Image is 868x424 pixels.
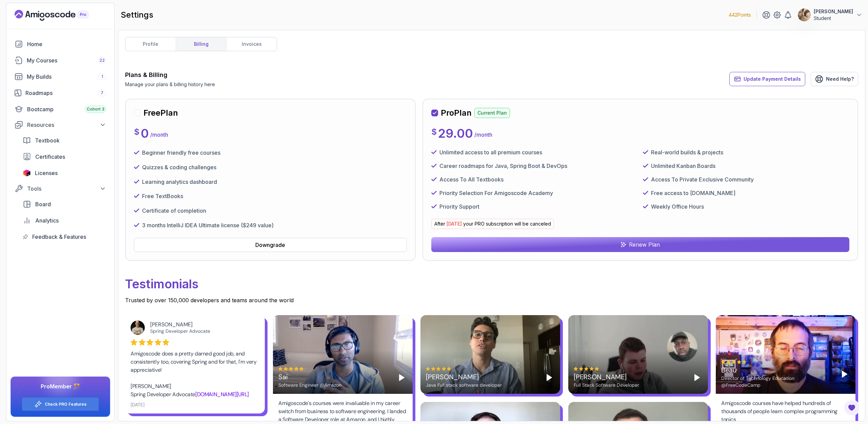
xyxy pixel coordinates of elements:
button: Renew Plan [431,237,849,252]
span: Textbook [35,136,60,144]
span: Certificates [35,153,65,161]
p: Manage your plans & billing history here [125,81,215,88]
a: roadmaps [11,86,110,100]
a: courses [11,54,110,67]
p: Renew Plan [629,240,660,249]
p: 29.00 [438,127,473,140]
div: My Builds [27,73,106,81]
p: Quizzes & coding challenges [142,163,216,171]
a: Landing page [15,10,104,21]
div: Resources [27,121,106,129]
button: Open Feedback Button [844,400,860,416]
p: Free access to [DOMAIN_NAME] [651,189,735,197]
p: Unlimited Kanban Boards [651,162,715,170]
h3: Plans & Billing [125,70,215,80]
span: Update Payment Details [744,76,801,82]
div: [PERSON_NAME] [574,372,639,382]
button: Downgrade [134,238,407,252]
p: Unlimited access to all premium courses [439,148,542,156]
a: [DOMAIN_NAME][URL] [195,391,249,398]
p: / month [150,131,168,139]
div: Java Full stack software developer [426,382,502,388]
a: builds [11,70,110,83]
span: [DATE] [447,221,462,227]
div: My Courses [27,56,106,64]
div: [PERSON_NAME] [150,321,254,328]
p: Priority Support [439,203,479,211]
button: Play [544,372,555,383]
p: 0 [141,127,149,140]
span: Feedback & Features [32,233,86,241]
div: Home [27,40,106,48]
a: home [11,37,110,51]
p: Free TextBooks [142,192,183,200]
img: user profile image [798,8,811,21]
p: $ [134,127,139,137]
p: Weekly Office Hours [651,203,704,211]
img: Josh Long avatar [131,321,145,335]
p: $ [431,127,437,137]
span: Cohort 3 [87,107,104,112]
button: Play [396,372,407,383]
p: [PERSON_NAME] [814,8,853,15]
div: Director of Technology Education @FreeCodeCamp [721,375,834,388]
div: [PERSON_NAME] [426,372,502,382]
a: Check PRO Features [45,402,86,407]
p: Access To All Textbooks [439,175,504,184]
a: profile [125,37,176,51]
span: Board [35,200,51,208]
p: Beginner friendly free courses [142,149,220,157]
h2: Pro Plan [441,108,472,118]
button: Check PRO Features [22,397,99,411]
p: Student [814,15,853,22]
img: jetbrains icon [23,170,31,176]
p: Certificate of completion [142,207,206,215]
p: Trusted by over 150,000 developers and teams around the world [125,296,858,304]
a: billing [176,37,226,51]
div: Roadmaps [25,89,106,97]
div: Amigoscode does a pretty darned good job, and consistently too, covering Spring and for that, I'm... [131,350,259,399]
a: feedback [19,230,110,244]
span: Need Help? [826,76,854,82]
button: Update Payment Details [729,72,805,86]
a: analytics [19,214,110,227]
p: 442 Points [729,12,751,18]
div: Tools [27,185,106,193]
span: 7 [101,90,103,96]
span: Analytics [35,216,59,225]
button: Tools [11,182,110,195]
h2: settings [121,9,153,20]
a: board [19,197,110,211]
p: Current Plan [474,108,510,118]
a: bootcamp [11,102,110,116]
h2: Free Plan [143,108,178,118]
p: Testimonials [125,272,858,296]
span: 22 [99,58,105,63]
div: Full Stack Software Developer [574,382,639,388]
div: [DATE] [131,401,144,408]
div: Software Engineer @Amazon [278,382,341,388]
div: Sai [278,372,341,382]
p: Real-world builds & projects [651,148,723,156]
div: Downgrade [255,241,285,249]
div: Amigoscode courses have helped hundreds of thousands of people learn complex programming topics [721,399,850,424]
button: Resources [11,119,110,131]
div: Beau [721,365,834,375]
div: Bootcamp [27,105,106,113]
a: textbook [19,134,110,147]
span: 1 [101,74,103,79]
p: Priority Selection For Amigoscode Academy [439,189,553,197]
p: Career roadmaps for Java, Spring Boot & DevOps [439,162,567,170]
p: / month [474,131,492,139]
button: Play [839,369,850,380]
a: Need Help? [811,72,858,86]
button: Play [692,372,703,383]
p: Access To Private Exclusive Community [651,175,754,184]
a: Spring Developer Advocate [150,328,210,334]
p: 3 months IntelliJ IDEA Ultimate license ($249 value) [142,221,274,229]
p: After your PRO subscription will be canceled [431,219,554,229]
a: invoices [226,37,277,51]
a: licenses [19,166,110,180]
button: user profile image[PERSON_NAME]Student [797,8,863,22]
p: Learning analytics dashboard [142,178,217,186]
